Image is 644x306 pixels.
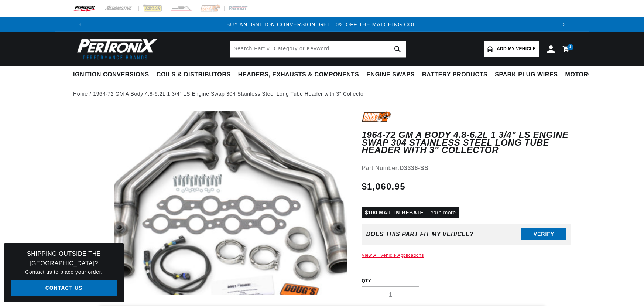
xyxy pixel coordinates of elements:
[556,17,571,32] button: Translation missing: en.sections.announcements.next_announcement
[400,165,429,171] strong: D3336-SS
[521,228,566,240] button: Verify
[362,163,571,173] div: Part Number:
[565,71,609,79] span: Motorcycle
[569,44,572,50] span: 1
[362,207,459,218] p: $100 MAIL-IN REBATE
[238,71,359,79] span: Headers, Exhausts & Components
[73,90,571,98] nav: breadcrumbs
[363,66,418,84] summary: Engine Swaps
[495,71,558,79] span: Spark Plug Wires
[11,280,117,297] a: Contact Us
[11,268,117,276] p: Contact us to place your order.
[153,66,234,84] summary: Coils & Distributors
[362,278,571,284] label: QTY
[366,231,473,238] div: Does This part fit My vehicle?
[226,21,418,27] a: BUY AN IGNITION CONVERSION, GET 50% OFF THE MATCHING COIL
[73,17,88,32] button: Translation missing: en.sections.announcements.previous_announcement
[230,41,406,57] input: Search Part #, Category or Keyword
[234,66,363,84] summary: Headers, Exhausts & Components
[362,180,405,193] span: $1,060.95
[55,17,589,32] slideshow-component: Translation missing: en.sections.announcements.announcement_bar
[157,71,231,79] span: Coils & Distributors
[11,249,117,268] h3: Shipping Outside the [GEOGRAPHIC_DATA]?
[427,210,456,215] a: Learn more
[88,20,556,28] div: 1 of 3
[73,36,158,62] img: Pertronix
[491,66,561,84] summary: Spark Plug Wires
[418,66,491,84] summary: Battery Products
[497,45,536,52] span: Add my vehicle
[362,253,424,258] a: View All Vehicle Applications
[366,71,415,79] span: Engine Swaps
[73,66,153,84] summary: Ignition Conversions
[73,71,149,79] span: Ignition Conversions
[88,20,556,28] div: Announcement
[362,131,571,154] h1: 1964-72 GM A Body 4.8-6.2L 1 3/4" LS Engine Swap 304 Stainless Steel Long Tube Header with 3" Col...
[93,90,365,98] a: 1964-72 GM A Body 4.8-6.2L 1 3/4" LS Engine Swap 304 Stainless Steel Long Tube Header with 3" Col...
[73,111,347,299] media-gallery: Gallery Viewer
[422,71,487,79] span: Battery Products
[484,41,539,57] a: Add my vehicle
[562,66,613,84] summary: Motorcycle
[73,90,88,98] a: Home
[390,41,406,57] button: search button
